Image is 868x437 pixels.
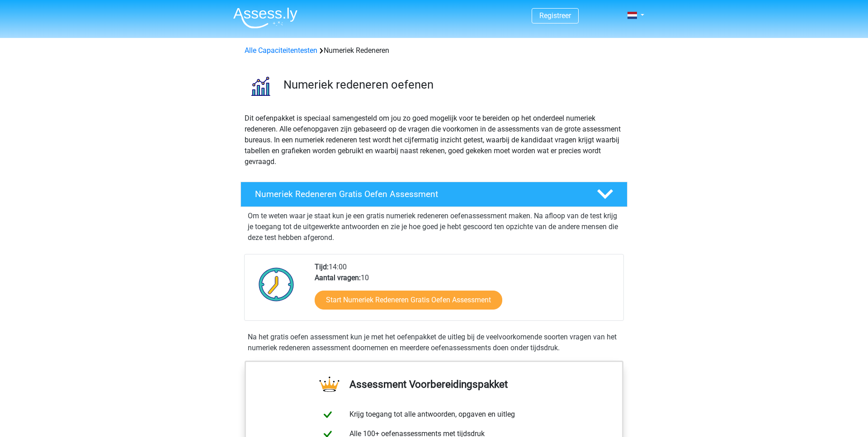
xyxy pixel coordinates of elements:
[315,273,361,282] b: Aantal vragen:
[244,332,624,353] div: Na het gratis oefen assessment kun je met het oefenpakket de uitleg bij de veelvoorkomende soorte...
[255,189,582,199] h4: Numeriek Redeneren Gratis Oefen Assessment
[315,291,502,310] a: Start Numeriek Redeneren Gratis Oefen Assessment
[245,46,317,55] a: Alle Capaciteitentesten
[539,11,571,20] a: Registreer
[254,262,299,307] img: Klok
[315,263,329,271] b: Tijd:
[241,67,279,105] img: numeriek redeneren
[233,7,297,28] img: Assessly
[241,45,627,56] div: Numeriek Redeneren
[308,262,623,320] div: 14:00 10
[237,182,631,207] a: Numeriek Redeneren Gratis Oefen Assessment
[245,113,623,167] p: Dit oefenpakket is speciaal samengesteld om jou zo goed mogelijk voor te bereiden op het onderdee...
[283,78,620,92] h3: Numeriek redeneren oefenen
[248,211,620,243] p: Om te weten waar je staat kun je een gratis numeriek redeneren oefenassessment maken. Na afloop v...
